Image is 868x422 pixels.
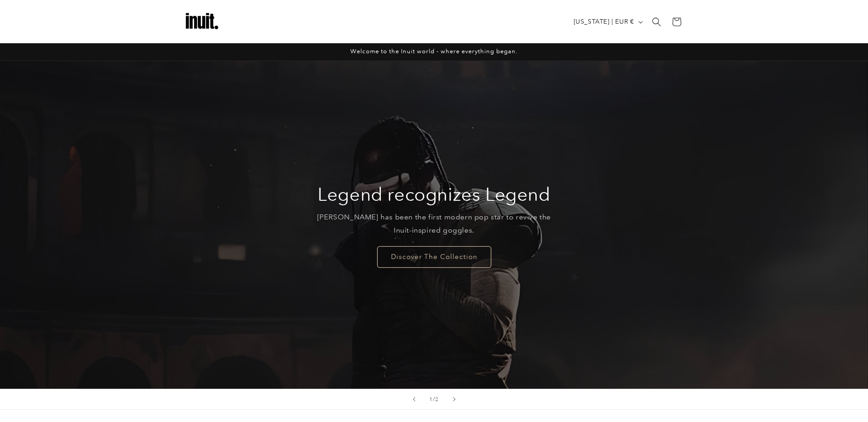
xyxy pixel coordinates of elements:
[433,395,435,404] span: /
[404,389,424,409] button: Previous slide
[429,395,433,404] span: 1
[184,4,220,40] img: Inuit Logo
[318,183,550,206] h2: Legend recognizes Legend
[574,17,634,26] span: [US_STATE] | EUR €
[647,12,667,32] summary: Search
[350,48,518,55] span: Welcome to the Inuit world - where everything began.
[444,389,464,409] button: Next slide
[377,246,491,267] a: Discover The Collection
[435,395,439,404] span: 2
[568,13,647,31] button: [US_STATE] | EUR €
[184,43,685,61] div: Announcement
[310,211,558,237] p: [PERSON_NAME] has been the first modern pop star to revive the Inuit-inspired goggles.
